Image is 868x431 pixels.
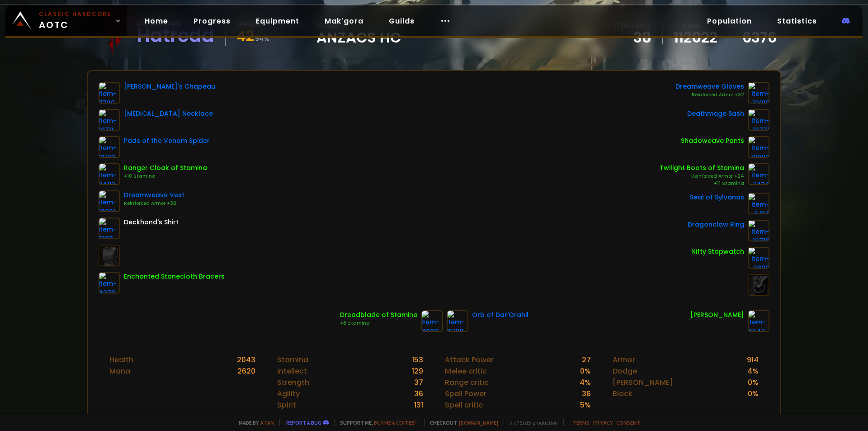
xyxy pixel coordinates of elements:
a: Privacy [593,419,613,426]
a: Terms [573,419,590,426]
div: 0 % [748,388,759,399]
span: Checkout [424,419,498,426]
div: Dragonclaw Ring [688,220,744,229]
a: Consent [616,419,640,426]
span: Made by [233,419,274,426]
a: Home [137,12,175,30]
a: Classic HardcoreAOTC [5,5,127,36]
div: +11 Stamina [660,180,744,187]
div: Dodge [613,365,637,377]
a: a fan [260,419,274,426]
div: Health [109,354,133,365]
a: Report a bug [286,419,321,426]
div: [PERSON_NAME] [613,377,673,388]
div: 36 [414,388,423,399]
div: Orb of Dar'Orahil [472,310,528,320]
a: 112022 [674,31,717,44]
img: item-10771 [748,109,769,131]
div: 0 % [748,377,759,388]
div: Shadoweave Pants [681,136,744,146]
span: v. d752d5 - production [504,419,558,426]
div: Strength [277,377,309,388]
img: item-4088 [421,310,443,332]
div: [PERSON_NAME] [690,310,744,320]
small: Classic Hardcore [39,10,111,18]
div: Dreadblade of Stamina [340,310,418,320]
div: Deathmage Sash [687,109,744,118]
img: item-10711 [99,109,120,131]
img: item-7720 [99,82,120,104]
div: Enchanted Stonecloth Bracers [124,272,225,281]
a: [DOMAIN_NAME] [459,419,498,426]
img: item-7483 [99,163,120,185]
div: Ranger Cloak of Stamina [124,163,207,173]
small: 94 % [255,34,269,43]
div: Attack Power [445,354,494,365]
img: item-13103 [99,136,120,158]
div: Twilight Boots of Stamina [660,163,744,173]
div: Reinforced Armor +32 [124,200,184,207]
div: +8 Stamina [340,320,418,327]
div: Reinforced Armor +32 [675,91,744,99]
div: 0 % [580,365,591,377]
div: [MEDICAL_DATA] Necklace [124,109,213,118]
img: item-10021 [99,190,120,212]
img: item-2820 [748,247,769,269]
div: Nifty Stopwatch [691,247,744,256]
div: [PERSON_NAME]'s Chapeau [124,82,215,91]
div: +10 Stamina [124,173,207,180]
div: Agility [277,388,300,399]
div: 129 [412,365,423,377]
div: Spell Power [445,388,486,399]
div: Intellect [277,365,307,377]
div: 4 % [580,377,591,388]
div: Melee critic [445,365,487,377]
img: item-6414 [748,193,769,214]
div: Range critic [445,377,489,388]
div: 5 % [580,399,591,411]
div: 914 [747,354,759,365]
img: item-10019 [748,82,769,104]
div: 4 % [747,365,759,377]
div: Block [613,388,632,399]
span: AOTC [39,10,111,32]
div: Dreamweave Gloves [675,82,744,91]
div: Spirit [277,399,296,411]
img: item-5107 [99,218,120,239]
div: 153 [412,354,423,365]
div: 2620 [237,365,255,377]
div: Spell critic [445,399,483,411]
img: item-10002 [748,136,769,158]
div: 2043 [237,354,255,365]
a: Mak'gora [317,12,371,30]
div: Pads of the Venom Spider [124,136,210,146]
img: item-4547 [748,310,769,332]
div: 37 [414,377,423,388]
div: 36 [582,388,591,399]
a: Guilds [382,12,422,30]
div: guild [316,19,401,44]
div: 27 [582,354,591,365]
div: 131 [414,399,423,411]
a: Buy me a coffee [374,419,419,426]
div: Stamina [277,354,308,365]
div: Reinforced Armor +24 [660,173,744,180]
div: Hatredd [137,29,214,43]
div: Seal of Sylvanas [690,193,744,202]
a: Progress [186,12,238,30]
a: Statistics [770,12,824,30]
img: item-4979 [99,272,120,294]
div: Armor [613,354,635,365]
div: Dreamweave Vest [124,190,184,200]
div: Deckhand's Shirt [124,218,179,227]
a: Equipment [249,12,307,30]
div: Mana [109,365,130,377]
a: Population [700,12,759,30]
span: Anzacs HC [316,31,401,44]
span: Support me, [334,419,419,426]
img: item-7434 [748,163,769,185]
img: item-15108 [447,310,468,332]
img: item-10710 [748,220,769,242]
